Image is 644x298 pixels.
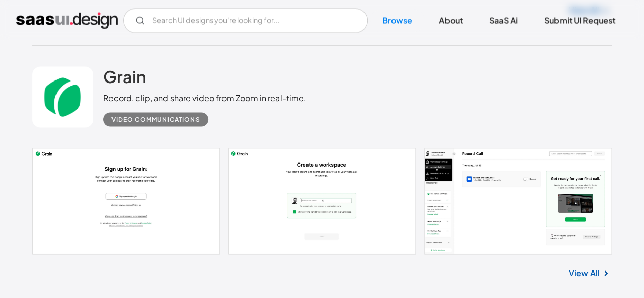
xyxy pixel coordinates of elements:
[532,9,628,32] a: Submit UI Request
[370,9,425,32] a: Browse
[103,66,146,92] a: Grain
[123,8,368,33] input: Search UI designs you're looking for...
[103,92,306,104] div: Record, clip, and share video from Zoom in real-time.
[569,266,600,279] a: View All
[111,113,200,125] div: Video Communications
[123,8,368,33] form: Email Form
[427,9,475,32] a: About
[16,12,118,29] a: home
[103,66,146,87] h2: Grain
[477,9,530,32] a: SaaS Ai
